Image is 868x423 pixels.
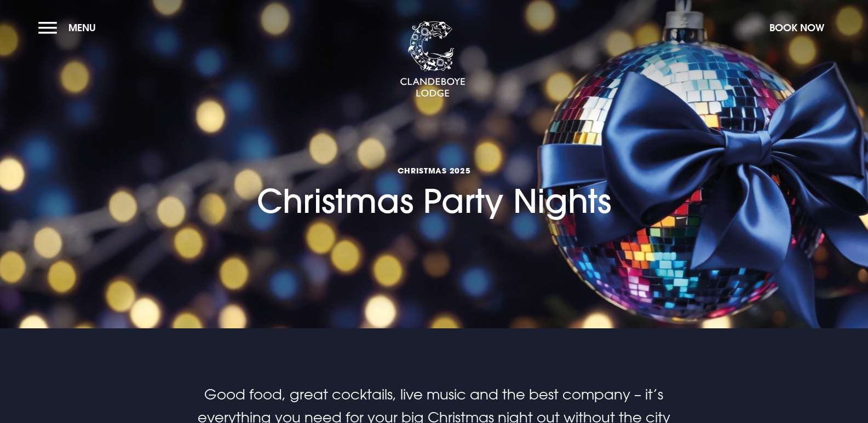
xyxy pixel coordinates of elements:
button: Book Now [764,16,830,39]
img: Clandeboye Lodge [400,21,465,98]
span: Christmas 2025 [257,165,611,176]
span: Menu [68,21,96,34]
h1: Christmas Party Nights [257,113,611,221]
button: Menu [38,16,101,39]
